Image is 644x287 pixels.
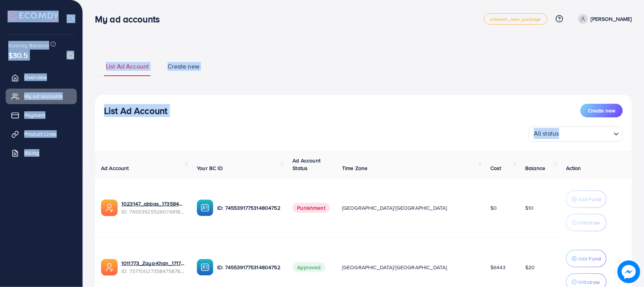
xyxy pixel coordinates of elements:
img: ic-ba-acc.ded83a64.svg [197,259,213,276]
span: Create new [588,107,615,114]
span: Ecomdy Balance [8,42,49,49]
p: Withdraw [578,218,600,227]
img: ic-ads-acc.e4c84228.svg [101,259,118,276]
div: Search for option [528,126,623,142]
img: ic-ads-acc.e4c84228.svg [101,200,118,216]
p: [PERSON_NAME] [591,14,632,23]
div: <span class='underline'>1023147_abbas_1735843853887</span></br>7455392552607481857 [121,200,185,215]
span: [GEOGRAPHIC_DATA]/[GEOGRAPHIC_DATA] [342,264,447,271]
a: [PERSON_NAME] [575,14,632,24]
input: Search for option [562,128,611,140]
span: Ad Account [101,164,129,172]
span: All status [532,128,561,140]
a: Payment [6,108,77,123]
a: Overview [6,70,77,85]
span: ID: 7455392552607481857 [121,208,185,215]
span: adreach_new_package [490,17,541,22]
p: Add Fund [578,254,601,263]
a: 1023147_abbas_1735843853887 [121,200,185,207]
span: Payment [24,111,45,119]
span: Product Links [24,130,57,138]
span: Balance [525,164,545,172]
span: List Ad Account [106,62,149,71]
span: [GEOGRAPHIC_DATA]/[GEOGRAPHIC_DATA] [342,204,447,212]
span: $10 [525,204,534,212]
p: Add Fund [578,195,601,204]
a: 1011773_Zaya-Khan_1717592302951 [121,259,185,267]
span: $20 [525,264,535,271]
span: Create new [168,62,199,71]
p: ID: 7455391775314804752 [217,203,280,212]
button: Withdraw [566,214,607,231]
div: <span class='underline'>1011773_Zaya-Khan_1717592302951</span></br>7377002735847587841 [121,259,185,275]
span: $30.5 [8,50,28,61]
span: Time Zone [342,164,367,172]
h3: My ad accounts [95,14,166,25]
img: menu [67,14,75,23]
a: Billing [6,145,77,161]
button: Add Fund [566,250,607,267]
p: Withdraw [578,278,600,287]
a: adreach_new_package [484,13,548,25]
img: image [67,52,74,59]
span: My ad accounts [24,92,63,100]
button: Add Fund [566,190,607,208]
span: Action [566,164,581,172]
span: Ad Account Status [292,157,320,172]
a: My ad accounts [6,89,77,104]
span: Billing [24,149,39,157]
h3: List Ad Account [104,105,167,116]
a: Product Links [6,126,77,142]
span: $0 [490,204,497,212]
span: ID: 7377002735847587841 [121,267,185,275]
img: ic-ba-acc.ded83a64.svg [197,200,213,216]
button: Create new [580,104,623,117]
span: Cost [490,164,501,172]
img: image [618,260,640,283]
span: Approved [292,262,325,272]
img: logo [8,11,59,22]
span: Your BC ID [197,164,223,172]
span: Punishment [292,203,330,213]
span: $6443 [490,264,506,271]
span: Overview [24,73,47,81]
p: ID: 7455391775314804752 [217,263,280,272]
